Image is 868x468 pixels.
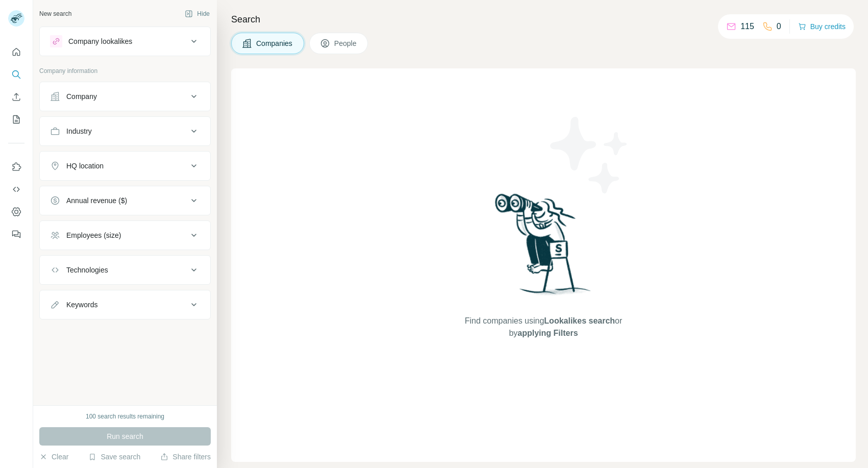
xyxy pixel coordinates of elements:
div: Technologies [66,265,108,275]
p: Company information [39,66,211,76]
div: Annual revenue ($) [66,195,127,206]
span: People [334,38,358,48]
button: Save search [88,452,140,462]
div: Industry [66,126,92,136]
div: Company [66,91,97,102]
img: Surfe Illustration - Stars [543,109,635,201]
div: Keywords [66,300,97,310]
button: Share filters [160,452,211,462]
div: Company lookalikes [68,36,132,46]
button: HQ location [40,154,210,178]
button: Search [8,65,24,84]
span: Find companies using or by [462,315,625,339]
div: 100 search results remaining [86,412,164,421]
span: applying Filters [517,329,578,337]
button: Keywords [40,292,210,317]
h4: Search [231,12,856,27]
p: 115 [740,20,754,33]
div: New search [39,9,71,18]
button: Annual revenue ($) [40,188,210,213]
img: Surfe Illustration - Woman searching with binoculars [490,191,597,305]
button: Enrich CSV [8,88,24,106]
button: Industry [40,119,210,143]
div: Employees (size) [66,230,121,240]
div: HQ location [66,161,104,171]
button: Feedback [8,225,24,243]
button: Clear [39,452,68,462]
button: Use Surfe on LinkedIn [8,158,24,176]
button: Employees (size) [40,223,210,248]
button: Buy credits [798,19,846,34]
span: Companies [256,38,293,48]
button: Dashboard [8,203,24,221]
button: Quick start [8,43,24,61]
p: 0 [777,20,781,33]
button: Hide [178,6,217,21]
button: My lists [8,110,24,129]
button: Technologies [40,258,210,282]
span: Lookalikes search [544,316,615,325]
button: Company [40,84,210,109]
button: Use Surfe API [8,180,24,199]
button: Company lookalikes [40,29,210,54]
